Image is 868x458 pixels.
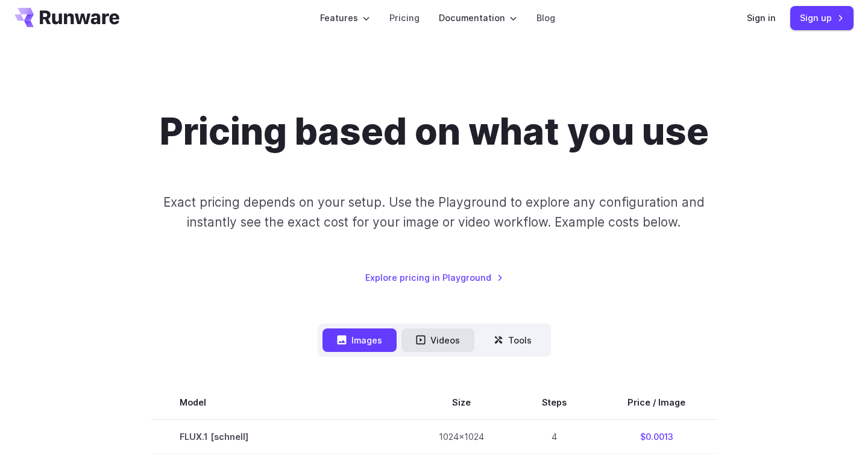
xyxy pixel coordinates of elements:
[151,419,410,454] td: FLUX.1 [schnell]
[410,386,513,419] th: Size
[401,328,474,352] button: Videos
[596,386,718,419] th: Price / Image
[596,419,718,454] td: $0.0013
[439,11,517,25] label: Documentation
[151,386,410,419] th: Model
[140,192,728,233] p: Exact pricing depends on your setup. Use the Playground to explore any configuration and instantl...
[160,110,709,154] h1: Pricing based on what you use
[410,419,513,454] td: 1024x1024
[536,11,555,25] a: Blog
[322,328,397,352] button: Images
[14,8,119,27] a: Go to /
[365,271,503,284] a: Explore pricing in Playground
[320,11,370,25] label: Features
[513,386,596,419] th: Steps
[389,11,420,25] a: Pricing
[513,419,596,454] td: 4
[747,11,776,25] a: Sign in
[790,6,854,30] a: Sign up
[479,328,546,352] button: Tools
